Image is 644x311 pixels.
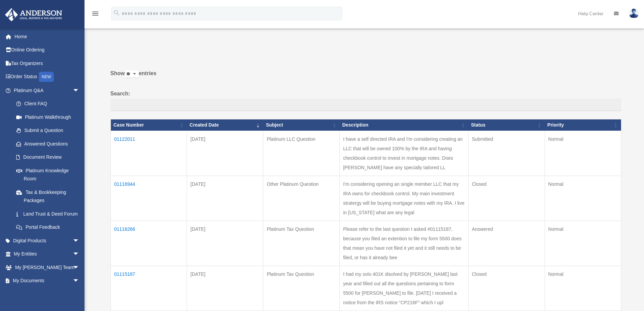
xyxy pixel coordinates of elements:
[111,119,187,131] th: Case Number: activate to sort column ascending
[9,221,86,234] a: Portal Feedback
[73,84,86,97] span: arrow_drop_down
[73,247,86,261] span: arrow_drop_down
[5,43,90,57] a: Online Ordering
[111,89,621,111] label: Search:
[3,8,64,21] img: Anderson Advisors Platinum Portal
[9,137,83,151] a: Answered Questions
[111,266,187,311] td: 01115187
[113,9,120,17] i: search
[111,131,187,176] td: 01122011
[5,84,86,97] a: Platinum Q&Aarrow_drop_down
[39,72,54,82] div: NEW
[468,221,545,266] td: Answered
[91,12,99,18] a: menu
[9,151,86,164] a: Document Review
[545,119,621,131] th: Priority: activate to sort column ascending
[468,131,545,176] td: Submitted
[339,266,468,311] td: I had my solo 401K disolved by [PERSON_NAME] last year and filled out all the questions pertainin...
[5,287,90,301] a: Online Learningarrow_drop_down
[545,176,621,221] td: Normal
[545,131,621,176] td: Normal
[187,131,263,176] td: [DATE]
[9,185,86,207] a: Tax & Bookkeeping Packages
[9,207,86,221] a: Land Trust & Deed Forum
[5,247,90,261] a: My Entitiesarrow_drop_down
[468,266,545,311] td: Closed
[468,176,545,221] td: Closed
[187,221,263,266] td: [DATE]
[5,70,90,84] a: Order StatusNEW
[9,164,86,185] a: Platinum Knowledge Room
[629,8,639,18] img: User Pic
[5,234,90,247] a: Digital Productsarrow_drop_down
[73,261,86,274] span: arrow_drop_down
[263,131,340,176] td: Platinum LLC Question
[111,69,621,85] label: Show entries
[73,287,86,301] span: arrow_drop_down
[9,110,86,124] a: Platinum Walkthrough
[468,119,545,131] th: Status: activate to sort column ascending
[125,70,139,78] select: Showentries
[111,176,187,221] td: 01116944
[263,176,340,221] td: Other Platinum Question
[9,124,86,137] a: Submit a Question
[339,119,468,131] th: Description: activate to sort column ascending
[545,266,621,311] td: Normal
[339,131,468,176] td: I have a self directed IRA and I'm considering creating an LLC that will be owned 100% by the IRA...
[5,261,90,274] a: My [PERSON_NAME] Teamarrow_drop_down
[73,234,86,248] span: arrow_drop_down
[187,119,263,131] th: Created Date: activate to sort column ascending
[339,176,468,221] td: I'm considering opening an single member LLC that my IRA owns for checkbook control. My main inve...
[73,274,86,288] span: arrow_drop_down
[5,274,90,288] a: My Documentsarrow_drop_down
[187,266,263,311] td: [DATE]
[263,119,340,131] th: Subject: activate to sort column ascending
[187,176,263,221] td: [DATE]
[5,57,90,70] a: Tax Organizers
[545,221,621,266] td: Normal
[111,98,621,111] input: Search:
[111,221,187,266] td: 01116266
[263,266,340,311] td: Platinum Tax Question
[5,30,90,43] a: Home
[339,221,468,266] td: Please refer to the last question I asked #01115187, because you filed an extention to file my fo...
[9,97,86,111] a: Client FAQ
[91,9,99,18] i: menu
[263,221,340,266] td: Platinum Tax Question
